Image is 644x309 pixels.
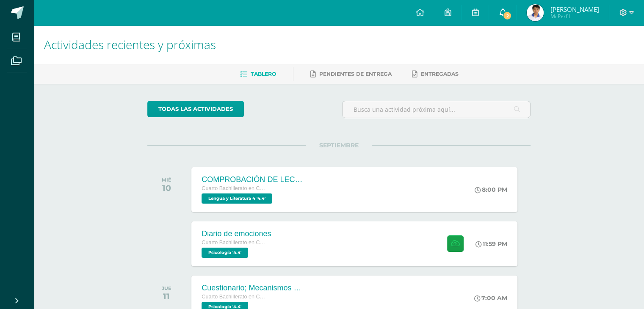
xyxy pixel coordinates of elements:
span: Tablero [251,71,276,77]
div: MIÉ [162,177,171,183]
span: Cuarto Bachillerato en Ciencias y Letras [202,294,265,300]
span: Mi Perfil [550,13,599,20]
div: 10 [162,183,171,193]
span: SEPTIEMBRE [306,141,372,149]
span: [PERSON_NAME] [550,5,599,14]
div: JUE [162,285,171,291]
a: Pendientes de entrega [310,67,392,81]
span: Lengua y Literatura 4 '4.4' [202,193,272,204]
div: Cuestionario; Mecanismos de defensa del yo. [202,284,303,292]
input: Busca una actividad próxima aquí... [343,101,530,118]
span: 2 [503,11,512,20]
a: todas las Actividades [147,101,244,117]
div: 11:59 PM [475,240,507,248]
span: Cuarto Bachillerato en Ciencias y Letras [202,240,265,246]
span: Actividades recientes y próximas [44,36,216,52]
span: Cuarto Bachillerato en Ciencias y Letras [202,185,265,191]
div: 7:00 AM [474,294,507,302]
span: Pendientes de entrega [319,71,392,77]
span: Entregadas [421,71,459,77]
div: 11 [162,291,171,301]
a: Tablero [240,67,276,81]
img: e1452881eee4047204c5bfab49ceb0f5.png [527,4,544,21]
span: Psicología '4.4' [202,248,248,258]
div: Diario de emociones [202,229,271,238]
div: COMPROBACIÓN DE LECTURA [202,175,303,184]
a: Entregadas [412,67,459,81]
div: 8:00 PM [475,186,507,193]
